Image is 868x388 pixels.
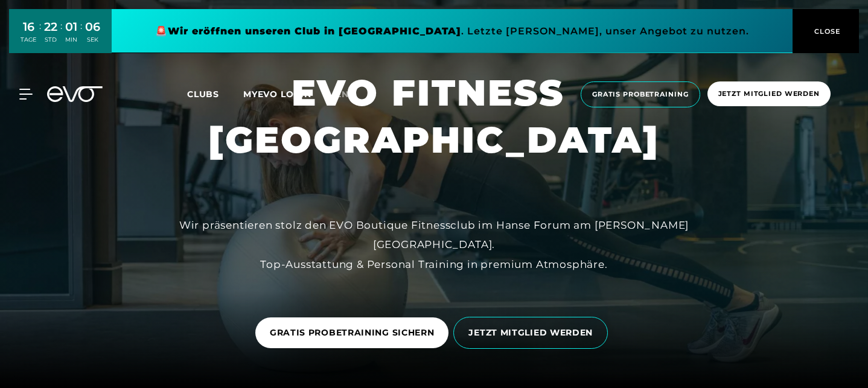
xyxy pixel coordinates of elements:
[187,88,243,100] a: Clubs
[270,326,435,339] span: GRATIS PROBETRAINING SICHERN
[60,19,62,51] div: :
[85,18,100,36] div: 06
[255,308,454,357] a: GRATIS PROBETRAINING SICHERN
[187,89,219,100] span: Clubs
[65,18,77,36] div: 01
[453,308,613,358] a: JETZT MITGLIED WERDEN
[243,89,311,100] a: MYEVO LOGIN
[336,89,349,100] span: en
[80,19,82,51] div: :
[44,36,57,44] div: STD
[21,18,36,36] div: 16
[468,326,593,339] span: JETZT MITGLIED WERDEN
[577,81,704,107] a: Gratis Probetraining
[39,19,41,51] div: :
[793,9,859,53] button: CLOSE
[65,36,77,44] div: MIN
[162,215,706,274] div: Wir präsentieren stolz den EVO Boutique Fitnessclub im Hanse Forum am [PERSON_NAME][GEOGRAPHIC_DA...
[336,87,363,101] a: en
[44,18,57,36] div: 22
[718,89,820,99] span: Jetzt Mitglied werden
[592,89,689,100] span: Gratis Probetraining
[21,36,36,44] div: TAGE
[85,36,100,44] div: SEK
[811,26,841,37] span: CLOSE
[704,81,834,107] a: Jetzt Mitglied werden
